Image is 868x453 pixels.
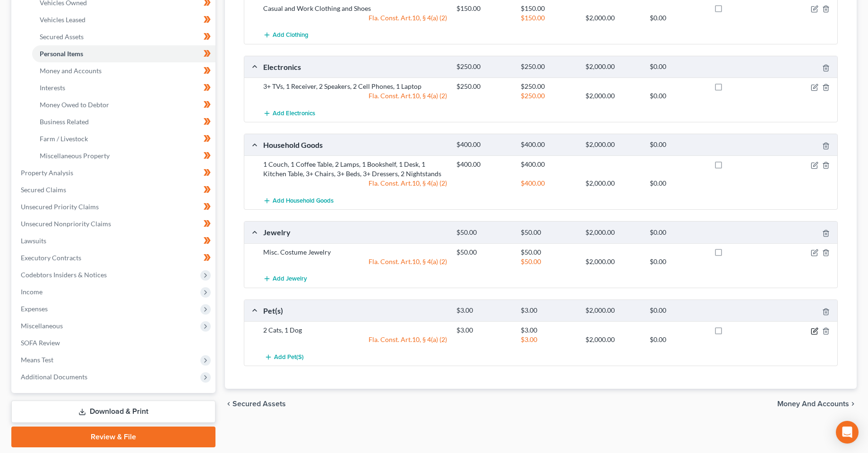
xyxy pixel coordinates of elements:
a: Executory Contracts [13,249,215,266]
button: chevron_left Secured Assets [225,400,286,408]
div: $2,000.00 [581,257,645,266]
span: Money Owed to Debtor [40,101,109,109]
div: $0.00 [645,179,709,188]
span: Codebtors Insiders & Notices [21,271,107,279]
div: $50.00 [452,228,516,237]
div: $0.00 [645,62,709,71]
button: Add Clothing [263,26,309,44]
div: $0.00 [645,13,709,23]
div: Fla. Const. Art.10, § 4(a) (2) [258,257,452,266]
button: Add Jewelry [263,270,307,288]
span: Business Related [40,118,89,126]
div: $2,000.00 [581,335,645,344]
div: $50.00 [516,228,580,237]
a: Business Related [32,113,215,130]
div: Household Goods [258,140,452,150]
div: $0.00 [645,257,709,266]
span: Add Clothing [273,32,309,39]
div: $2,000.00 [581,179,645,188]
div: $2,000.00 [581,62,645,71]
div: Pet(s) [258,306,452,316]
div: $3.00 [452,306,516,315]
div: $400.00 [452,140,516,149]
div: $250.00 [516,82,580,91]
div: $0.00 [645,335,709,344]
a: Farm / Livestock [32,130,215,147]
div: $0.00 [645,228,709,237]
span: Unsecured Nonpriority Claims [21,220,111,228]
div: Fla. Const. Art.10, § 4(a) (2) [258,179,452,188]
span: Vehicles Leased [40,16,86,24]
a: Miscellaneous Property [32,147,215,164]
div: $250.00 [452,62,516,71]
button: Add Pet(s) [263,348,305,366]
span: Means Test [21,356,53,364]
span: Add Jewelry [273,275,307,283]
div: $2,000.00 [581,228,645,237]
span: Add Household Goods [273,197,334,205]
span: Executory Contracts [21,254,81,262]
a: Secured Claims [13,181,215,198]
div: Fla. Const. Art.10, § 4(a) (2) [258,335,452,344]
span: Miscellaneous Property [40,152,110,160]
div: $50.00 [516,248,580,257]
div: Open Intercom Messenger [836,421,859,444]
a: Personal Items [32,45,215,62]
span: Additional Documents [21,373,87,381]
div: Jewelry [258,227,452,237]
div: $3.00 [516,306,580,315]
a: Review & File [11,427,215,447]
button: Money and Accounts chevron_right [777,400,857,408]
div: $2,000.00 [581,13,645,23]
a: Vehicles Leased [32,11,215,28]
a: Property Analysis [13,164,215,181]
div: 1 Couch, 1 Coffee Table, 2 Lamps, 1 Bookshelf, 1 Desk, 1 Kitchen Table, 3+ Chairs, 3+ Beds, 3+ Dr... [258,160,452,179]
div: $250.00 [516,62,580,71]
div: $400.00 [516,179,580,188]
div: $50.00 [452,248,516,257]
span: Add Pet(s) [274,353,304,361]
button: Add Household Goods [263,192,334,209]
span: Property Analysis [21,169,73,177]
span: Secured Assets [40,33,84,41]
div: Fla. Const. Art.10, § 4(a) (2) [258,91,452,101]
span: Personal Items [40,50,83,58]
i: chevron_left [225,400,232,408]
a: Money and Accounts [32,62,215,79]
div: $400.00 [452,160,516,169]
div: $3.00 [452,325,516,335]
div: $2,000.00 [581,91,645,101]
a: Unsecured Priority Claims [13,198,215,215]
div: $3.00 [516,325,580,335]
span: Miscellaneous [21,322,63,330]
span: Secured Claims [21,186,66,194]
span: Lawsuits [21,237,46,245]
div: $400.00 [516,140,580,149]
span: Unsecured Priority Claims [21,203,99,211]
div: $3.00 [516,335,580,344]
div: Fla. Const. Art.10, § 4(a) (2) [258,13,452,23]
div: Electronics [258,62,452,72]
div: $0.00 [645,91,709,101]
span: Money and Accounts [777,400,849,408]
div: $0.00 [645,140,709,149]
div: Casual and Work Clothing and Shoes [258,4,452,13]
a: Interests [32,79,215,96]
div: $400.00 [516,160,580,169]
span: Farm / Livestock [40,135,88,143]
span: Interests [40,84,65,92]
span: Money and Accounts [40,67,102,75]
div: 2 Cats, 1 Dog [258,325,452,335]
div: $2,000.00 [581,306,645,315]
span: Income [21,288,43,296]
div: $250.00 [516,91,580,101]
span: Expenses [21,305,48,313]
span: Secured Assets [232,400,286,408]
div: $2,000.00 [581,140,645,149]
span: SOFA Review [21,339,60,347]
span: Add Electronics [273,110,315,117]
a: Secured Assets [32,28,215,45]
a: Download & Print [11,401,215,423]
div: $150.00 [516,4,580,13]
div: $50.00 [516,257,580,266]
